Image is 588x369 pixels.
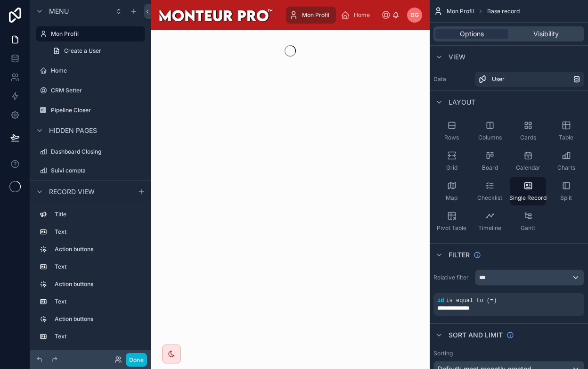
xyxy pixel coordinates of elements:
span: Mon Profil [302,11,329,19]
span: Single Record [509,194,547,202]
span: Grid [446,164,457,172]
label: Pipeline Closer [51,107,143,114]
a: Suivi compta [36,163,145,178]
span: Charts [557,164,575,172]
div: scrollable content [281,5,392,25]
label: Home [51,67,143,74]
button: Pivot Table [433,207,470,236]
span: Create a User [64,47,101,55]
button: Charts [548,147,584,175]
span: BG [411,11,419,19]
label: Title [55,211,141,218]
span: View [449,52,465,62]
span: Hidden pages [49,126,97,135]
button: Split [548,177,584,205]
label: CRM Setter [51,87,143,94]
button: Table [548,117,584,145]
span: Record view [49,187,95,196]
span: Gantt [521,224,535,232]
span: Cards [520,134,536,141]
label: Relative filter [433,274,471,281]
button: Columns [472,117,508,145]
label: Text [55,263,141,271]
label: Sorting [433,350,453,357]
label: Data [433,75,471,83]
span: Checklist [477,194,502,202]
button: Cards [510,117,546,145]
button: Done [126,353,147,367]
label: Action buttons [55,280,141,288]
span: Options [460,29,484,39]
button: Grid [433,147,470,175]
span: Filter [449,250,470,260]
span: Columns [478,134,502,141]
span: Map [446,194,457,202]
span: Sort And Limit [449,330,503,340]
label: Suivi compta [51,167,143,174]
span: User [492,75,505,83]
span: id [437,297,444,304]
button: Board [472,147,508,175]
label: Action buttons [55,315,141,323]
label: Text [55,298,141,305]
a: Home [36,63,145,78]
a: User [475,72,584,87]
span: Table [559,134,573,141]
button: Calendar [510,147,546,175]
a: Pipeline Closer [36,103,145,118]
button: Rows [433,117,470,145]
a: CRM Setter [36,83,145,98]
span: Board [482,164,498,172]
div: scrollable content [30,203,151,350]
span: Timeline [478,224,501,232]
span: Split [560,194,572,202]
label: Mon Profil [51,30,139,38]
img: App logo [158,8,274,23]
a: Mon Profil [36,26,145,41]
button: Map [433,177,470,205]
span: Pivot Table [437,224,466,232]
button: Single Record [510,177,546,205]
span: is equal to (=) [446,297,497,304]
label: Action buttons [55,246,141,253]
span: Mon Profil [447,8,474,15]
button: Gantt [510,207,546,236]
span: Calendar [516,164,540,172]
label: Dashboard Closing [51,148,143,156]
span: Layout [449,98,475,107]
span: Menu [49,7,69,16]
button: Timeline [472,207,508,236]
span: Base record [487,8,520,15]
a: Dashboard Closing [36,144,145,159]
a: Home [338,7,376,24]
a: Create a User [47,43,145,58]
button: Checklist [472,177,508,205]
span: Home [354,11,370,19]
span: Visibility [533,29,559,39]
span: Rows [444,134,459,141]
label: Text [55,228,141,236]
a: Mon Profil [286,7,336,24]
label: Text [55,333,141,340]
